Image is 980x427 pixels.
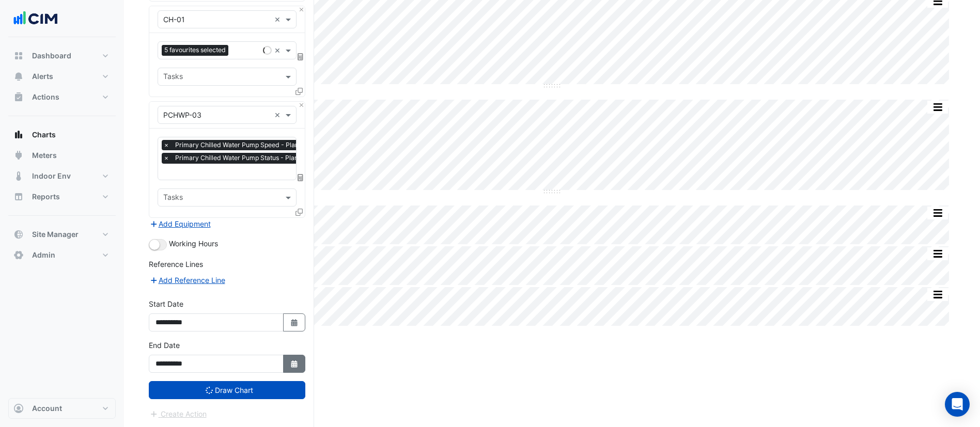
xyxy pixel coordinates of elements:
app-icon: Admin [13,250,24,260]
span: Choose Function [296,173,305,182]
label: Reference Lines [149,259,203,270]
app-icon: Dashboard [13,51,24,61]
span: Primary Chilled Water Pump Status - Plantroom, Plantroom [173,153,352,163]
span: Site Manager [32,229,79,240]
button: Alerts [8,66,116,87]
span: Choose Function [296,52,305,61]
button: More Options [927,101,948,114]
fa-icon: Select Date [290,318,299,327]
span: Admin [32,250,55,260]
button: Meters [8,145,116,166]
button: Draw Chart [149,381,305,399]
button: Close [298,6,305,13]
span: Clear [274,109,283,120]
button: Add Reference Line [149,274,226,286]
button: Charts [8,124,116,145]
span: Charts [32,130,56,140]
button: Dashboard [8,45,116,66]
div: Open Intercom Messenger [945,392,970,417]
button: More Options [927,207,948,219]
fa-icon: Select Date [290,359,299,368]
app-icon: Alerts [13,71,24,82]
app-icon: Actions [13,92,24,102]
button: Close [298,102,305,108]
span: × [162,140,171,150]
span: 5 favourites selected [162,45,228,55]
button: More Options [927,288,948,301]
span: Working Hours [169,239,218,248]
span: Alerts [32,71,53,82]
label: Start Date [149,298,183,309]
span: Meters [32,150,57,161]
app-icon: Meters [13,150,24,161]
app-icon: Site Manager [13,229,24,240]
app-icon: Reports [13,192,24,202]
label: End Date [149,340,180,351]
button: Actions [8,87,116,107]
button: Site Manager [8,224,116,245]
span: Clear [274,14,283,25]
span: Dashboard [32,51,71,61]
button: Admin [8,245,116,265]
span: Clone Favourites and Tasks from this Equipment to other Equipment [295,87,303,96]
button: Add Equipment [149,218,211,230]
img: Company Logo [12,8,59,29]
app-icon: Charts [13,130,24,140]
span: Account [32,403,62,414]
span: Primary Chilled Water Pump Speed - Plantroom, Plantroom [173,140,352,150]
span: × [162,153,171,163]
app-icon: Indoor Env [13,171,24,181]
button: More Options [927,247,948,260]
span: Indoor Env [32,171,71,181]
span: Reports [32,192,60,202]
span: Clear [274,45,283,56]
div: Tasks [162,71,183,84]
span: Actions [32,92,59,102]
div: Tasks [162,192,183,205]
button: Reports [8,186,116,207]
button: Indoor Env [8,166,116,186]
button: Account [8,398,116,419]
app-escalated-ticket-create-button: Please wait for charts to finish loading [149,408,207,417]
span: Clone Favourites and Tasks from this Equipment to other Equipment [295,208,303,216]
